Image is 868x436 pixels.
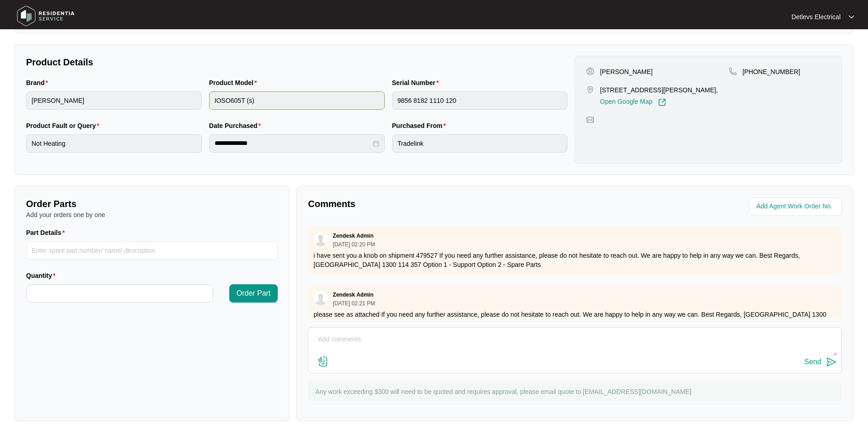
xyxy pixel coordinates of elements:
[313,310,836,328] p: please see as attached If you need any further assistance, please do not hesitate to reach out. W...
[804,356,837,368] button: Send
[392,121,450,130] label: Purchased From
[333,232,373,239] p: Zendesk Admin
[308,197,568,210] p: Comments
[229,284,278,303] button: Order Part
[743,67,800,76] p: [PHONE_NUMBER]
[26,241,278,260] input: Part Details
[658,98,666,106] img: Link-External
[333,291,373,298] p: Zendesk Admin
[586,85,594,94] img: map-pin
[586,67,594,75] img: user-pin
[14,2,78,30] img: residentia service logo
[209,121,264,130] label: Date Purchased
[26,134,202,153] input: Product Fault or Query
[26,78,52,87] label: Brand
[392,91,568,110] input: Serial Number
[209,78,261,87] label: Product Model
[729,67,737,75] img: map-pin
[756,201,836,212] input: Add Agent Work Order No.
[792,12,841,21] p: Detlevs Electrical
[26,228,69,237] label: Part Details
[333,301,375,306] p: [DATE] 02:21 PM
[826,356,837,367] img: send-icon.svg
[26,271,59,280] label: Quantity
[27,285,213,302] input: Quantity
[314,233,328,246] img: user.svg
[315,387,837,396] p: Any work exceeding $300 will need to be quoted and requires approval, please email quote to [EMAI...
[26,56,567,69] p: Product Details
[26,210,278,219] p: Add your orders one by one
[392,134,568,153] input: Purchased From
[215,138,371,148] input: Date Purchased
[392,78,442,87] label: Serial Number
[849,15,854,19] img: dropdown arrow
[209,91,385,110] input: Product Model
[314,292,328,305] img: user.svg
[313,251,836,269] p: i have sent you a knob on shipment 479527 If you need any further assistance, please do not hesit...
[586,116,594,124] img: map-pin
[237,288,271,299] span: Order Part
[318,356,329,367] img: file-attachment-doc.svg
[600,85,718,95] p: [STREET_ADDRESS][PERSON_NAME],
[804,358,821,366] div: Send
[333,242,375,247] p: [DATE] 02:20 PM
[600,67,652,76] p: [PERSON_NAME]
[26,197,278,210] p: Order Parts
[600,98,666,106] a: Open Google Map
[26,121,103,130] label: Product Fault or Query
[26,91,202,110] input: Brand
